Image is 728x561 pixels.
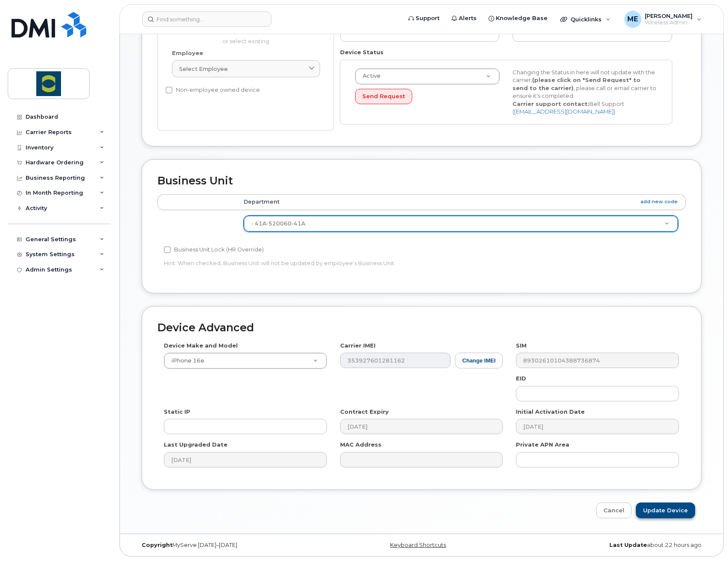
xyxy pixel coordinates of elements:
[513,100,589,107] strong: Carrier support contact:
[164,259,503,267] p: Hint: When checked, Business Unit will not be updated by employee's Business Unit
[641,198,678,205] a: add new code
[596,503,632,518] a: Cancel
[355,69,499,84] a: Active
[516,374,526,383] label: EID
[164,245,264,255] label: Business Unit Lock (HR Override)
[355,89,412,105] button: Send Request
[358,72,381,80] span: Active
[251,220,305,227] span: - 41A-520060-41A
[157,322,686,334] h2: Device Advanced
[340,342,376,350] label: Carrier IMEI
[172,37,320,45] p: or select existing
[172,49,203,57] label: Employee
[516,342,527,350] label: SIM
[164,353,326,368] a: iPhone 16e
[514,108,614,115] a: [EMAIL_ADDRESS][DOMAIN_NAME]
[157,175,686,187] h2: Business Unit
[645,12,693,19] span: [PERSON_NAME]
[416,14,440,23] span: Support
[340,408,389,416] label: Contract Expiry
[506,68,664,116] div: Changing the Status in here will not update with the carrier, , please call or email carrier to e...
[179,65,228,73] span: Select employee
[142,12,271,27] input: Find something...
[455,353,503,368] button: Change IMEI
[513,76,641,91] strong: (please click on "Send Request" to send to the carrier)
[164,246,171,253] input: Business Unit Lock (HR Override)
[516,441,569,449] label: Private APN Area
[142,542,172,548] strong: Copyright
[459,14,477,23] span: Alerts
[166,87,172,93] input: Non-employee owned device
[402,10,446,27] a: Support
[340,441,381,449] label: MAC Address
[517,542,708,549] div: about 22 hours ago
[166,357,204,365] span: iPhone 16e
[135,542,326,549] div: MyServe [DATE]–[DATE]
[516,408,585,416] label: Initial Activation Date
[390,542,446,548] a: Keyboard Shortcuts
[164,342,238,350] label: Device Make and Model
[236,194,686,210] th: Department
[483,10,553,27] a: Knowledge Base
[609,542,647,548] strong: Last Update
[166,85,260,95] label: Non-employee owned device
[571,16,602,23] span: Quicklinks
[554,11,617,28] div: Quicklinks
[645,19,693,26] span: Wireless Admin
[164,408,190,416] label: Static IP
[627,14,638,24] span: ME
[172,60,320,77] a: Select employee
[446,10,483,27] a: Alerts
[496,14,547,23] span: Knowledge Base
[636,503,695,518] input: Update Device
[340,48,384,56] label: Device Status
[244,216,678,231] a: - 41A-520060-41A
[618,11,708,28] div: Maria Espinoza
[164,441,227,449] label: Last Upgraded Date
